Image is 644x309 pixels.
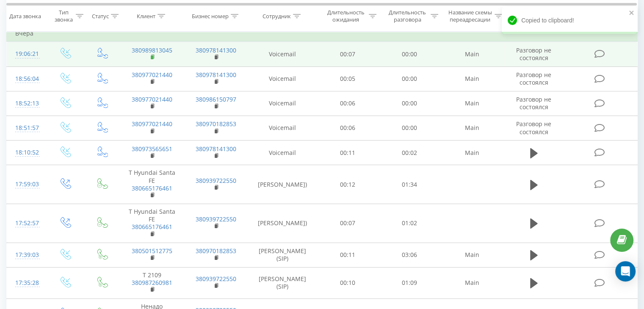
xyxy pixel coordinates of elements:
a: 380665176461 [132,223,172,231]
td: 01:34 [379,165,440,204]
td: 00:06 [317,116,379,140]
div: Сотрудник [263,12,291,19]
div: 18:56:04 [15,71,38,87]
a: 380978141300 [196,46,236,54]
div: Бизнес номер [192,12,229,19]
div: 18:10:52 [15,144,38,161]
td: 01:02 [379,204,440,243]
a: 380987260981 [132,279,172,287]
div: Название схемы переадресации [448,9,492,23]
td: Т 2109 [120,268,184,299]
td: Main [440,116,504,140]
button: close [629,9,635,17]
td: 00:00 [379,42,440,66]
a: 380978141300 [196,71,236,79]
td: 00:10 [317,268,379,299]
td: 00:05 [317,66,379,91]
td: 00:02 [379,141,440,165]
td: 01:09 [379,268,440,299]
div: Copied to clipboard! [502,7,637,34]
a: 380939722550 [196,215,236,223]
a: 380973565651 [132,145,172,153]
td: Main [440,268,504,299]
div: Статус [92,12,109,19]
td: Main [440,141,504,165]
div: 17:52:57 [15,215,38,232]
td: Voicemail [248,116,317,140]
a: 380977021440 [132,120,172,128]
td: Main [440,66,504,91]
td: 00:00 [379,66,440,91]
td: Voicemail [248,42,317,66]
td: Voicemail [248,66,317,91]
a: 380970182853 [196,247,236,255]
div: 17:39:03 [15,247,38,263]
td: 00:06 [317,91,379,116]
td: [PERSON_NAME] (SIP) [248,268,317,299]
a: 380986150797 [196,95,236,103]
div: Тип звонка [53,9,73,23]
a: 380501512775 [132,247,172,255]
div: Длительность ожидания [325,9,367,23]
div: Open Intercom Messenger [615,261,636,281]
div: Клиент [137,12,155,19]
td: Вчера [7,25,638,42]
div: 18:52:13 [15,95,38,112]
a: 380978141300 [196,145,236,153]
span: Разговор не состоялся [516,95,551,111]
td: 00:00 [379,116,440,140]
span: Разговор не состоялся [516,46,551,62]
a: 380989813045 [132,46,172,54]
div: 18:51:57 [15,120,38,136]
td: 00:07 [317,204,379,243]
td: Main [440,243,504,267]
a: 380939722550 [196,177,236,185]
td: [PERSON_NAME]) [248,165,317,204]
span: Разговор не состоялся [516,71,551,86]
td: 00:12 [317,165,379,204]
td: 00:11 [317,243,379,267]
a: 380665176461 [132,184,172,192]
td: Main [440,42,504,66]
td: Т Hyundai Santa FE [120,165,184,204]
a: 380977021440 [132,95,172,103]
div: 17:59:03 [15,176,38,193]
td: Voicemail [248,141,317,165]
td: 00:00 [379,91,440,116]
div: 19:06:21 [15,46,38,62]
td: 00:11 [317,141,379,165]
td: Main [440,91,504,116]
a: 380977021440 [132,71,172,79]
td: 03:06 [379,243,440,267]
div: 17:35:28 [15,275,38,291]
div: Дата звонка [9,12,41,19]
td: Voicemail [248,91,317,116]
td: 00:07 [317,42,379,66]
td: [PERSON_NAME] (SIP) [248,243,317,267]
a: 380939722550 [196,275,236,283]
div: Длительность разговора [386,9,428,23]
td: Т Hyundai Santa FE [120,204,184,243]
span: Разговор не состоялся [516,120,551,135]
a: 380970182853 [196,120,236,128]
td: [PERSON_NAME]) [248,204,317,243]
